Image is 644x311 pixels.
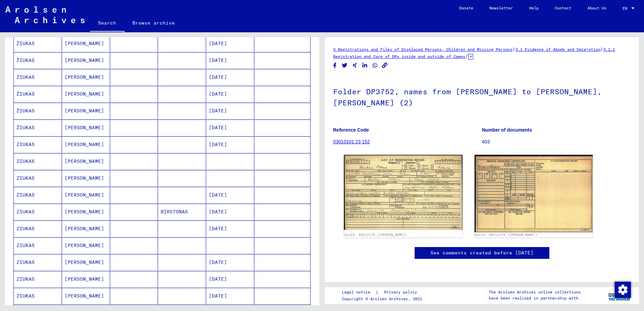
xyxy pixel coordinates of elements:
[14,204,62,220] mat-cell: ZIUKAS
[14,170,62,186] mat-cell: ZIUKAS
[512,46,515,52] span: /
[14,288,62,304] mat-cell: ZIUKAS
[62,35,110,52] mat-cell: [PERSON_NAME]
[206,204,254,220] mat-cell: [DATE]
[344,155,462,230] img: 001.jpg
[14,86,62,102] mat-cell: ŽIUKAS
[206,35,254,52] mat-cell: [DATE]
[600,46,603,52] span: /
[14,237,62,254] mat-cell: ZIUKAS
[62,69,110,85] mat-cell: [PERSON_NAME]
[14,103,62,119] mat-cell: ŽIUKAS
[482,138,631,145] p: 403
[206,254,254,271] mat-cell: [DATE]
[62,103,110,119] mat-cell: [PERSON_NAME]
[361,61,368,70] button: Share on LinkedIn
[206,220,254,237] mat-cell: [DATE]
[614,281,631,298] div: Change consent
[14,35,62,52] mat-cell: ŽIUKAS
[379,289,425,296] a: Privacy policy
[14,69,62,85] mat-cell: ZIUKAS
[62,52,110,69] mat-cell: [PERSON_NAME]
[158,204,206,220] mat-cell: BIRSTONAS
[5,6,85,23] img: Arolsen_neg.svg
[372,61,379,70] button: Share on WhatsApp
[62,187,110,203] mat-cell: [PERSON_NAME]
[482,127,532,133] b: Number of documents
[14,52,62,69] mat-cell: ŽIUKAS
[342,296,425,302] p: Copyright © Arolsen Archives, 2021
[607,287,632,304] img: yv_logo.png
[62,119,110,136] mat-cell: [PERSON_NAME]
[475,155,593,232] img: 002.jpg
[475,233,538,237] a: DocID: 69111179 ([PERSON_NAME])
[14,271,62,287] mat-cell: ZIUKAS
[206,119,254,136] mat-cell: [DATE]
[14,119,62,136] mat-cell: ŽIUKAS
[342,289,376,296] a: Legal notice
[615,282,631,298] img: Change consent
[333,127,369,133] b: Reference Code
[342,289,425,296] div: |
[62,153,110,170] mat-cell: [PERSON_NAME]
[62,136,110,153] mat-cell: [PERSON_NAME]
[333,139,370,144] a: 03010101 23 152
[62,204,110,220] mat-cell: [PERSON_NAME]
[62,254,110,271] mat-cell: [PERSON_NAME]
[489,289,581,295] p: The Arolsen Archives online collections
[14,187,62,203] mat-cell: ZIUKAS
[206,69,254,85] mat-cell: [DATE]
[62,86,110,102] mat-cell: [PERSON_NAME]
[430,249,534,256] a: See comments created before [DATE]
[206,103,254,119] mat-cell: [DATE]
[333,47,512,52] a: 3 Registrations and Files of Displaced Persons, Children and Missing Persons
[62,220,110,237] mat-cell: [PERSON_NAME]
[14,220,62,237] mat-cell: ZIUKAS
[206,86,254,102] mat-cell: [DATE]
[206,288,254,304] mat-cell: [DATE]
[124,15,183,31] a: Browse archive
[206,136,254,153] mat-cell: [DATE]
[465,53,468,59] span: /
[62,170,110,186] mat-cell: [PERSON_NAME]
[333,76,631,117] h1: Folder DP3752, names from [PERSON_NAME] to [PERSON_NAME], [PERSON_NAME] (2)
[62,288,110,304] mat-cell: [PERSON_NAME]
[62,271,110,287] mat-cell: [PERSON_NAME]
[206,271,254,287] mat-cell: [DATE]
[351,61,358,70] button: Share on Xing
[331,61,339,70] button: Share on Facebook
[341,61,348,70] button: Share on Twitter
[489,295,581,301] p: have been realized in partnership with
[14,136,62,153] mat-cell: ZIUKAS
[206,52,254,69] mat-cell: [DATE]
[345,233,407,237] a: DocID: 69111179 ([PERSON_NAME])
[14,153,62,170] mat-cell: ZIUKAS
[622,6,630,11] span: EN
[62,237,110,254] mat-cell: [PERSON_NAME]
[206,187,254,203] mat-cell: [DATE]
[381,61,388,70] button: Copy link
[515,47,600,52] a: 3.1 Evidence of Abode and Emigration
[14,254,62,271] mat-cell: ZIUKAS
[90,15,124,32] a: Search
